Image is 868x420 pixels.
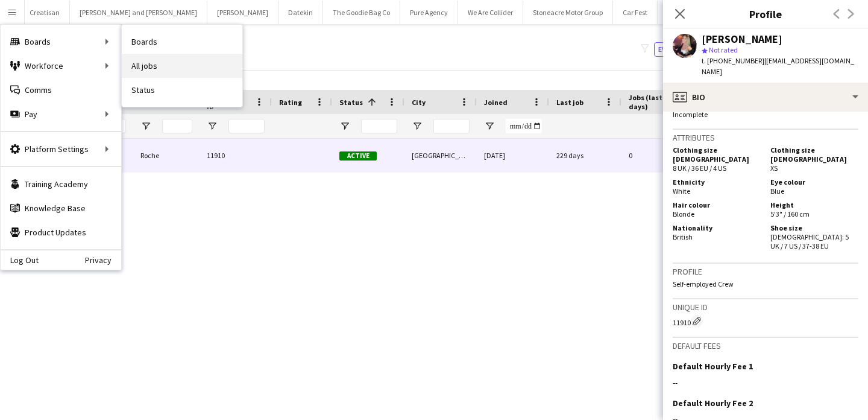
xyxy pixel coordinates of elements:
a: Training Academy [1,172,121,196]
div: [PERSON_NAME] [702,34,782,45]
span: British [673,232,693,241]
button: Creatisan [20,1,70,24]
span: Rating [279,98,302,107]
span: White [673,186,690,196]
div: Platform Settings [1,137,121,161]
input: Last Name Filter Input [162,119,192,133]
h3: Unique ID [673,302,858,313]
h5: Nationality [673,223,761,232]
a: Log Out [1,255,39,265]
button: [PERSON_NAME] and [PERSON_NAME] [70,1,207,24]
span: City [412,98,426,107]
h3: Profile [663,6,868,22]
h5: Clothing size [DEMOGRAPHIC_DATA] [770,145,858,164]
span: XS [770,164,778,173]
button: Everyone4,642 [654,42,714,57]
button: Car Fest [613,1,658,24]
span: t. [PHONE_NUMBER] [702,56,764,65]
div: 229 days [549,139,621,172]
a: Comms [1,78,121,102]
button: The Goodie Bag Co [323,1,400,24]
h3: Default Hourly Fee 2 [673,398,753,409]
input: Status Filter Input [361,119,397,133]
div: [GEOGRAPHIC_DATA] [404,139,477,172]
div: Boards [1,30,121,54]
input: City Filter Input [433,119,470,133]
span: Blue [770,186,784,196]
div: Pay [1,102,121,126]
div: -- [673,377,858,388]
p: Self-employed Crew [673,279,858,288]
p: Incomplete [673,110,858,119]
button: Fun Pro UK LTD [658,1,724,24]
a: Status [122,78,242,102]
a: Boards [122,30,242,54]
span: 5'3" / 160 cm [770,209,810,218]
span: Joined [484,98,508,107]
div: 11910 [673,315,858,327]
button: Open Filter Menu [339,121,350,132]
button: Open Filter Menu [484,121,495,132]
h5: Hair colour [673,200,761,209]
div: Workforce [1,54,121,78]
span: Status [339,98,363,107]
button: Stoneacre Motor Group [523,1,613,24]
span: Not rated [709,45,738,54]
div: Bio [663,83,868,112]
h5: Clothing size [DEMOGRAPHIC_DATA] [673,145,761,164]
h5: Eye colour [770,177,858,186]
span: Jobs (last 90 days) [629,93,678,111]
div: 11910 [200,139,272,172]
a: All jobs [122,54,242,78]
span: Last job [556,98,583,107]
div: [DATE] [477,139,549,172]
button: Open Filter Menu [207,121,218,132]
h3: Default Hourly Fee 1 [673,361,753,372]
button: We Are Collider [458,1,523,24]
h5: Shoe size [770,223,858,232]
h5: Ethnicity [673,177,761,186]
div: 0 [621,139,700,172]
button: [PERSON_NAME] [207,1,278,24]
span: 8 UK / 36 EU / 4 US [673,164,726,173]
input: Joined Filter Input [506,119,542,133]
span: [DEMOGRAPHIC_DATA]: 5 UK / 7 US / 37-38 EU [770,232,849,250]
a: Product Updates [1,220,121,244]
button: Open Filter Menu [412,121,423,132]
div: Roche [133,139,200,172]
button: Open Filter Menu [140,121,151,132]
a: Privacy [85,255,121,265]
a: Knowledge Base [1,196,121,220]
h3: Profile [673,266,858,277]
span: | [EMAIL_ADDRESS][DOMAIN_NAME] [702,56,854,76]
span: Blonde [673,209,694,218]
span: Active [339,151,377,161]
button: Pure Agency [400,1,458,24]
button: Datekin [278,1,323,24]
h3: Attributes [673,132,858,143]
h5: Height [770,200,858,209]
h3: Default fees [673,340,858,351]
input: Workforce ID Filter Input [228,119,265,133]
